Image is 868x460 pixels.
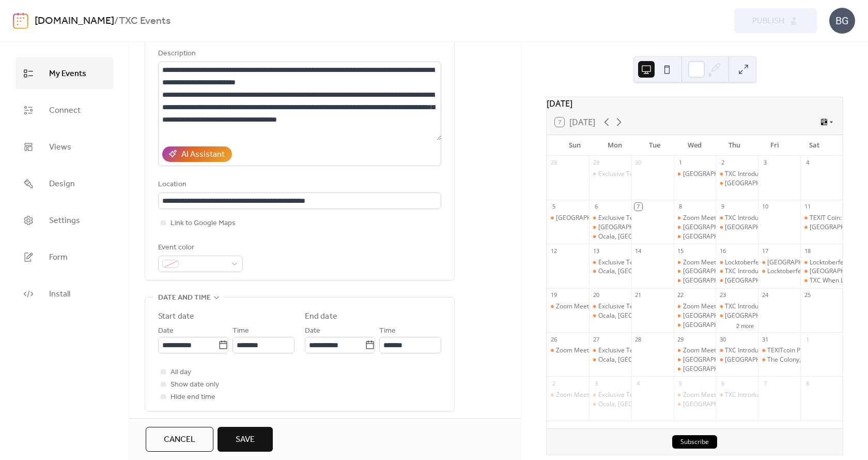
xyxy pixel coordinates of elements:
div: Zoom Meeting - How To Profit From Crypto Mining [683,302,827,311]
span: Link to Google Maps [171,217,236,230]
div: Tue [635,135,675,156]
div: Exclusive Texit Coin Zoom ALL Miners & Guests Welcome! [589,170,631,179]
div: TXC Introduction and Update! [725,267,809,276]
div: 12 [550,247,557,255]
div: 21 [634,291,642,299]
a: Form [16,241,113,273]
div: Locktoberfest '3 - 5th Anniversary Celebration! [758,267,800,276]
div: TXC Introduction and Update! [725,391,809,399]
div: Zoom Meeting - How To Profit From Crypto Mining [683,214,827,222]
div: 20 [592,291,600,299]
div: TXC Introduction and Update! [716,302,758,311]
div: Zoom Meeting - How To Profit From Crypto Mining [674,302,716,311]
div: 29 [677,335,685,343]
div: 15 [677,247,685,255]
div: Sun [555,135,595,156]
div: Sat [795,135,834,156]
div: 11 [803,203,811,211]
div: 4 [803,159,811,167]
div: 17 [761,247,769,255]
div: Zoom Meeting - How To Profit From Crypto Mining [674,214,716,222]
span: My Events [49,66,86,82]
div: Exclusive Texit Coin Zoom ALL Miners & Guests Welcome! [589,258,631,267]
button: Subscribe [672,435,717,449]
div: 18 [803,247,811,255]
div: 5 [550,203,557,211]
div: Ocala, [GEOGRAPHIC_DATA]- TEXITcoin [DATE] Meet-up & Dinner on Us! [598,400,807,409]
div: 29 [592,159,600,167]
div: Exclusive Texit Coin Zoom ALL Miners & Guests Welcome! [598,302,764,311]
div: Orlando, FL - TEXITcoin Team Meet-up [716,355,758,364]
div: Orlando, FL - TexitCoin Team Meetup at Orlando Ice Den [674,232,716,241]
span: Date and time [158,292,211,304]
div: 13 [592,247,600,255]
div: 5 [677,379,685,387]
div: Mansfield, TX- TXC Informational Meeting [674,223,716,232]
div: Mansfield, TX- TXC Informational Meeting [674,355,716,364]
div: Mansfield, TX - TexitCoin Lunch & Learn at El Primos [758,258,800,267]
span: Show date only [171,379,219,391]
div: Waxahachie, TX - TexitCoin Meeting @ Fish City Grill [547,214,589,222]
div: 16 [719,247,726,255]
div: Mansfield, TX- TXC Informational Meeting [674,267,716,276]
div: Orlando, FL - TexitCoin Team Meetup at Orlando Ice Den [674,276,716,285]
div: TXC Introduction and Update! [716,170,758,179]
span: Install [49,286,70,302]
a: Settings [16,204,113,236]
div: 27 [592,335,600,343]
span: Settings [49,213,80,229]
div: TXC Introduction and Update! [716,391,758,399]
div: 6 [592,203,600,211]
div: 25 [803,291,811,299]
div: Locktoberfest '3 - 5th Anniversary Celebration! [716,258,758,267]
div: Orlando, FL - TEXITcoin Team Meet-up [716,276,758,285]
span: All day [171,366,191,379]
div: Exclusive Texit Coin Zoom ALL Miners & Guests Welcome! [589,302,631,311]
div: Thu [715,135,754,156]
div: 22 [677,291,685,299]
div: Arlington, TX - TEXIT COIN Dinner & Presentation [800,223,843,232]
a: Connect [16,94,113,126]
a: Design [16,168,113,199]
div: Location [158,179,439,191]
div: 1 [677,159,685,167]
div: Zoom Meeting - How To Profit From Crypto Mining [683,258,827,267]
a: My Events [16,57,113,89]
div: 2 [719,159,726,167]
div: Wed [675,135,715,156]
div: [DATE] [547,97,843,110]
div: The Colony, TX - TEXITcoin Presents: Trick or TXC - A Blockchain Halloween Bash [758,355,800,364]
div: Ocala, FL- TEXITcoin Monday Meet-up & Dinner on Us! [589,400,631,409]
div: 26 [550,335,557,343]
div: 4 [634,379,642,387]
div: End date [305,310,337,323]
div: Las Vegas, NV - Crypto 2 Keys [800,267,843,276]
div: Ocala, FL- TEXITcoin Monday Meet-up & Dinner on Us! [589,267,631,276]
div: Orlando, FL - TexitCoin Team Meetup at Orlando Ice Den [674,365,716,374]
a: Cancel [146,427,213,452]
span: Cancel [164,434,195,446]
b: / [114,11,119,31]
div: Zoom Meeting - Texit Miner Quick Start [556,346,669,355]
div: TEXIT Coin: To Infinity & Beyond: Basics Training [800,214,843,222]
div: TEXITcoin Presents: Trick or TXC - A Blockchain Halloween Bash [758,346,800,355]
div: 23 [719,291,726,299]
div: Exclusive Texit Coin Zoom ALL Miners & Guests Welcome! [598,170,764,179]
div: Mansfield, TX- TXC Informational Meeting [674,400,716,409]
div: Zoom Meeting - How To Profit From Crypto Mining [683,346,827,355]
b: TXC Events [119,11,171,31]
div: TXC Introduction and Update! [725,346,809,355]
div: Exclusive Texit Coin Zoom ALL Miners & Guests Welcome! [598,258,764,267]
span: Save [236,434,255,446]
div: Zoom Meeting - How To Profit From Crypto Mining [683,391,827,399]
button: AI Assistant [162,146,232,162]
div: Exclusive Texit Coin Zoom ALL Miners & Guests Welcome! [598,214,764,222]
button: 2 more [732,321,758,330]
div: Orlando, FL - TexitCoin Team Meetup at Orlando Ice Den [674,321,716,330]
div: TXC Introduction and Update! [725,214,809,222]
div: 24 [761,291,769,299]
div: Fri [754,135,794,156]
div: TXC Introduction and Update! [725,170,809,179]
div: 8 [677,203,685,211]
span: Form [49,249,68,265]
